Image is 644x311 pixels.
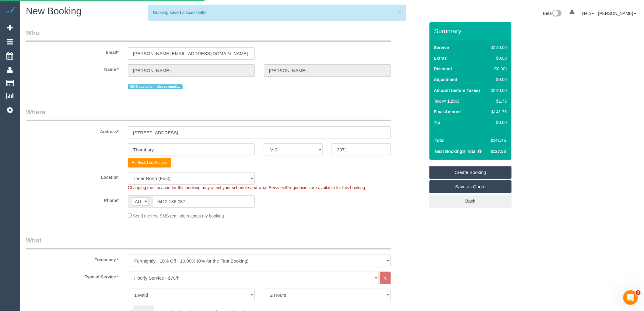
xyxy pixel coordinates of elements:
[429,195,512,207] a: Back
[491,138,506,143] span: $141.75
[21,255,123,263] label: Frequency *
[582,11,594,16] a: Help
[128,185,366,190] span: Changing the Location for this booking may affect your schedule and what Services/Frequencies are...
[429,180,512,193] a: Save as Quote
[26,236,391,249] legend: What
[434,76,457,83] label: Adjustment
[133,214,224,218] span: Send me free SMS reminders about my booking
[489,76,507,83] div: $0.00
[491,149,506,154] span: $127.58
[26,108,391,121] legend: Where
[435,138,445,143] strong: Total
[434,87,480,94] label: Amount (before Taxes)
[489,98,507,104] div: $1.75
[489,44,507,51] div: $140.00
[21,64,123,72] label: Name *
[332,143,390,156] input: Post Code*
[128,84,183,89] span: NDIS customer - please email invoice
[21,272,123,280] label: Type of Service *
[489,66,507,72] div: ($0.00)
[623,290,638,305] iframe: Intercom live chat
[435,149,477,154] strong: Next Booking's Total
[489,109,507,115] div: $141.75
[489,87,507,94] div: $140.00
[434,98,460,104] label: Tax @ 1.25%
[153,9,401,16] div: Booking saved successfully!
[152,195,255,208] input: Phone*
[128,64,255,77] input: First Name*
[429,166,512,179] a: Create Booking
[434,27,509,34] h3: Summary
[128,143,255,156] input: Suburb*
[552,10,562,18] img: New interface
[21,47,123,55] label: Email*
[434,66,452,72] label: Discount
[636,290,641,295] span: 3
[489,55,507,61] div: $0.00
[398,9,401,15] button: ×
[21,195,123,203] label: Phone*
[26,28,391,42] legend: Who
[128,47,255,60] input: Email*
[264,64,391,77] input: Last Name*
[4,6,16,15] img: Automaid Logo
[598,11,636,16] a: [PERSON_NAME]
[434,109,461,115] label: Final Amount
[434,119,440,125] label: Tip
[21,126,123,135] label: Address*
[26,6,82,16] span: New Booking
[128,158,171,168] button: Re-Book Last Service
[434,55,447,61] label: Extras
[434,44,449,51] label: Service
[21,172,123,180] label: Location
[543,11,562,16] a: Beta
[489,119,507,125] div: $0.00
